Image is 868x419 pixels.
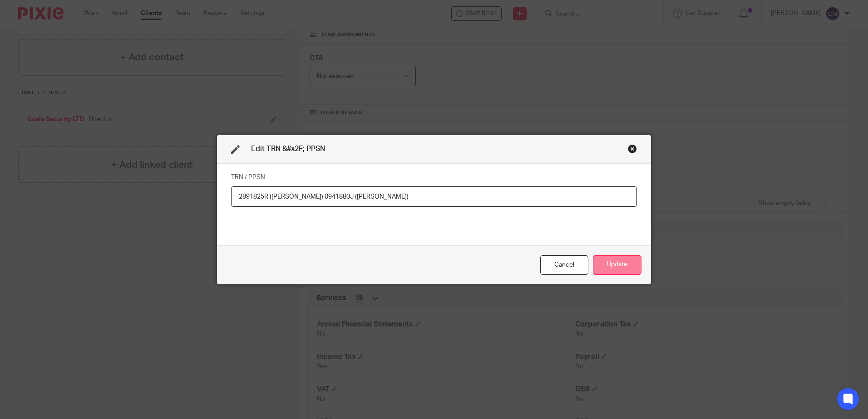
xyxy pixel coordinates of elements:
div: Close this dialog window [628,144,637,153]
div: Close this dialog window [540,255,588,275]
span: Edit TRN &#x2F; PPSN [251,145,325,152]
label: TRN / PPSN [231,173,265,182]
input: TRN / PPSN [231,186,637,207]
button: Update [593,255,641,275]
